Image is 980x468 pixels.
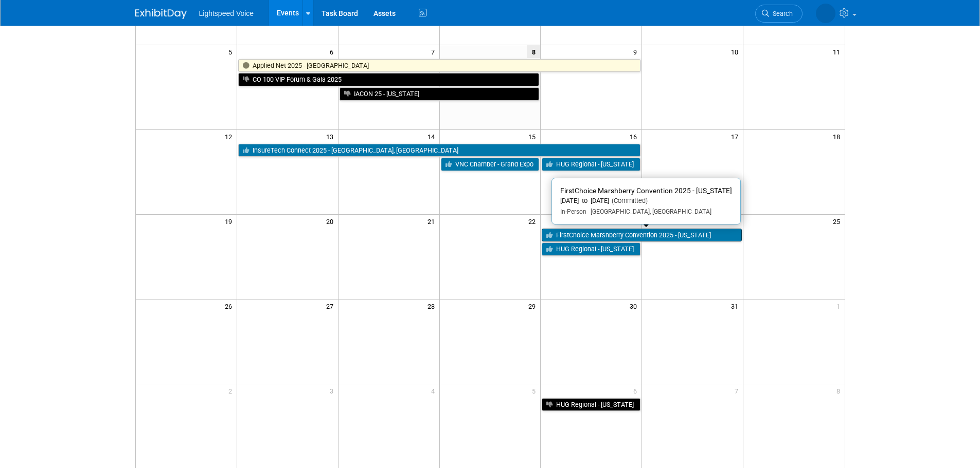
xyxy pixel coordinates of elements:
[426,215,439,228] span: 21
[430,45,439,58] span: 7
[325,299,338,312] span: 27
[227,45,237,58] span: 5
[329,45,338,58] span: 6
[340,87,540,101] a: IACON 25 - [US_STATE]
[609,197,648,204] span: (Committed)
[632,45,642,58] span: 9
[224,215,237,228] span: 19
[238,59,640,72] a: Applied Net 2025 - [GEOGRAPHIC_DATA]
[560,186,732,195] span: FirstChoice Marshberry Convention 2025 - [US_STATE]
[426,299,439,312] span: 28
[835,299,845,312] span: 1
[426,130,439,143] span: 14
[560,197,732,205] div: [DATE] to [DATE]
[629,299,642,312] span: 30
[586,208,711,215] span: [GEOGRAPHIC_DATA], [GEOGRAPHIC_DATA]
[227,384,237,397] span: 2
[527,130,540,143] span: 15
[531,384,540,397] span: 5
[755,5,803,23] a: Search
[441,158,540,171] a: VNC Chamber - Grand Expo
[835,384,845,397] span: 8
[542,398,640,411] a: HUG Regional - [US_STATE]
[238,144,640,157] a: InsureTech Connect 2025 - [GEOGRAPHIC_DATA], [GEOGRAPHIC_DATA]
[527,215,540,228] span: 22
[632,384,642,397] span: 6
[629,130,642,143] span: 16
[430,384,439,397] span: 4
[560,208,586,215] span: In-Person
[734,384,743,397] span: 7
[730,130,743,143] span: 17
[199,9,254,17] span: Lightspeed Voice
[832,130,845,143] span: 18
[542,242,640,256] a: HUG Regional - [US_STATE]
[325,215,338,228] span: 20
[527,45,540,58] span: 8
[542,158,640,171] a: HUG Regional - [US_STATE]
[769,10,793,17] span: Search
[832,45,845,58] span: 11
[224,130,237,143] span: 12
[329,384,338,397] span: 3
[135,9,187,19] img: ExhibitDay
[527,299,540,312] span: 29
[224,299,237,312] span: 26
[542,229,742,242] a: FirstChoice Marshberry Convention 2025 - [US_STATE]
[816,4,835,23] img: Alexis Snowbarger
[325,130,338,143] span: 13
[730,299,743,312] span: 31
[238,73,540,86] a: CO 100 VIP Forum & Gala 2025
[730,45,743,58] span: 10
[832,215,845,228] span: 25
